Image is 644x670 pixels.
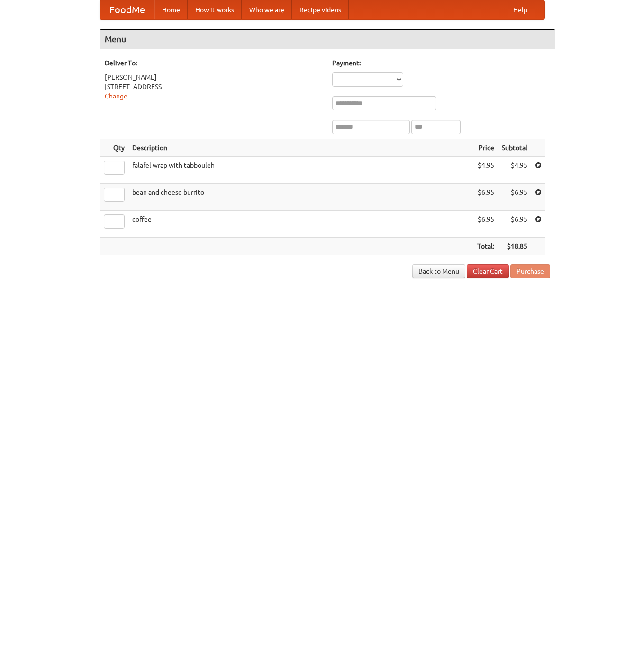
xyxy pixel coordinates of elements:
[498,211,531,238] td: $6.95
[473,238,498,255] th: Total:
[188,0,242,19] a: How it works
[100,0,154,19] a: FoodMe
[506,0,535,19] a: Help
[105,92,127,100] a: Change
[498,157,531,184] td: $4.95
[292,0,349,19] a: Recipe videos
[510,264,550,278] button: Purchase
[242,0,292,19] a: Who we are
[467,264,509,278] a: Clear Cart
[473,184,498,211] td: $6.95
[332,58,550,68] h5: Payment:
[498,184,531,211] td: $6.95
[473,157,498,184] td: $4.95
[100,139,128,157] th: Qty
[128,139,473,157] th: Description
[473,139,498,157] th: Price
[498,139,531,157] th: Subtotal
[105,58,323,68] h5: Deliver To:
[128,157,473,184] td: falafel wrap with tabbouleh
[498,238,531,255] th: $18.85
[473,211,498,238] td: $6.95
[105,72,323,82] div: [PERSON_NAME]
[412,264,465,278] a: Back to Menu
[154,0,188,19] a: Home
[100,30,555,49] h4: Menu
[105,82,323,91] div: [STREET_ADDRESS]
[128,211,473,238] td: coffee
[128,184,473,211] td: bean and cheese burrito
